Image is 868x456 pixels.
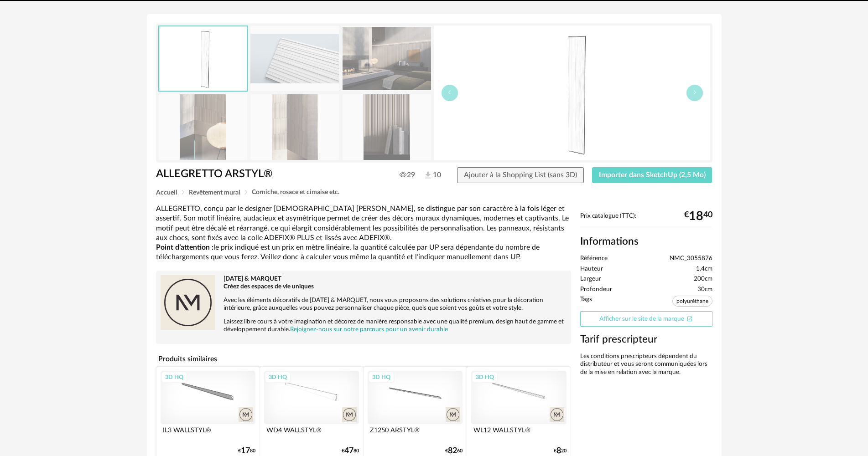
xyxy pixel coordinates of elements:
[434,26,710,160] img: thumbnail.png
[423,170,440,180] span: 10
[238,448,255,454] div: € 80
[159,94,247,159] img: NMC_02_005180.jpg
[471,424,566,442] div: WL12 WALLSTYL®
[343,26,431,91] img: NMC_02_005179.jpg
[156,190,177,196] span: Accueil
[252,189,339,195] span: Corniche, rosace et cimaise etc.
[156,352,571,366] h4: Produits similaires
[265,371,291,383] div: 3D HQ
[423,170,433,180] img: Téléchargements
[580,286,612,294] span: Profondeur
[580,212,712,229] div: Prix catalogue (TTC):
[580,235,712,248] h2: Informations
[343,94,431,159] img: NMC_02_005182.jpg
[161,371,187,383] div: 3D HQ
[592,167,712,184] button: Importer dans SketchUp (2,5 Mo)
[159,26,247,91] img: thumbnail.png
[368,424,463,442] div: Z1250 ARSTYL®
[448,448,457,454] span: 82
[161,318,567,333] p: Laissez libre cours à votre imagination et décorez de manière responsable avec une qualité premiu...
[580,311,712,327] a: Afficher sur le site de la marqueOpen In New icon
[556,448,561,454] span: 8
[457,167,584,184] button: Ajouter à la Shopping List (sans 3D)
[342,448,359,454] div: € 80
[686,315,693,322] span: Open In New icon
[241,448,250,454] span: 17
[580,265,603,273] span: Hauteur
[599,171,706,179] span: Importer dans SketchUp (2,5 Mo)
[445,448,463,454] div: € 60
[472,371,498,383] div: 3D HQ
[250,94,339,159] img: NMC_02_005181.jpg
[580,296,592,309] span: Tags
[368,371,395,383] div: 3D HQ
[554,448,567,454] div: € 20
[156,167,383,181] h1: ALLEGRETTO ARSTYL®
[223,276,281,282] b: [DATE] & MARQUET
[156,204,571,262] div: ALLEGRETTO, conçu par le designer [DEMOGRAPHIC_DATA] [PERSON_NAME], se distingue par son caractèr...
[264,424,359,442] div: WD4 WALLSTYL®
[161,297,567,312] p: Avec les éléments décoratifs de [DATE] & MARQUET, nous vous proposons des solutions créatives pou...
[580,255,608,263] span: Référence
[344,448,353,454] span: 47
[290,326,448,333] a: Rejoignez-nous sur notre parcours pour un avenir durable
[400,170,415,179] span: 29
[694,275,712,283] span: 200cm
[697,286,712,294] span: 30cm
[670,255,712,263] span: NMC_3055876
[672,296,712,307] span: polyuréthane
[464,171,577,179] span: Ajouter à la Shopping List (sans 3D)
[684,213,712,220] div: € 40
[156,243,571,262] p: le prix indiqué est un prix en mètre linéaire, la quantité calculée par UP sera dépendante du nom...
[696,265,712,273] span: 1.4cm
[189,190,240,196] span: Revêtement mural
[250,26,339,91] img: NMC_02_arstyl_allegretto_wall-panels_a_cbs.jpg
[689,213,703,220] span: 18
[580,353,712,377] div: Les conditions prescripteurs dépendent du distributeur et vous seront communiquées lors de la mis...
[161,424,255,442] div: IL3 WALLSTYL®
[580,275,601,283] span: Largeur
[156,189,712,196] div: Breadcrumb
[580,333,712,346] h3: Tarif prescripteur
[223,283,314,290] b: Créez des espaces de vie uniques
[161,275,215,330] img: brand logo
[156,244,213,251] b: Point d’attention :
